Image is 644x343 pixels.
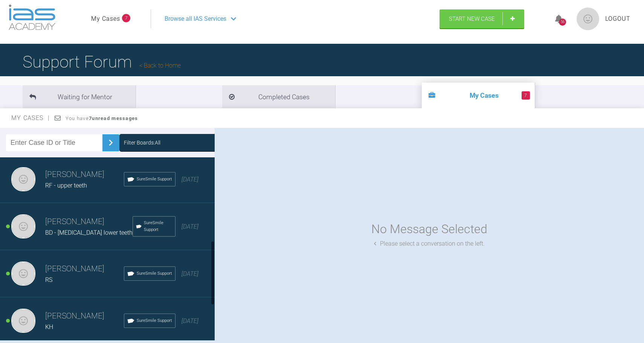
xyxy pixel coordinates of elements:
img: Rupen Patel [11,214,35,238]
span: [DATE] [182,317,198,325]
h3: [PERSON_NAME] [45,310,124,323]
a: Start New Case [440,9,524,28]
li: My Cases [422,83,535,108]
span: SureSmile Support [144,220,172,233]
div: Filter Boards: All [124,138,160,147]
span: 7 [522,91,530,100]
span: 7 [122,14,130,22]
input: Enter Case ID or Title [6,134,102,151]
img: Rupen Patel [11,309,35,333]
h3: [PERSON_NAME] [45,168,124,181]
span: RS [45,276,52,283]
img: logo-light.3e3ef733.png [9,5,55,30]
h1: Support Forum [23,49,181,75]
span: SureSmile Support [137,317,172,324]
span: [DATE] [182,223,198,230]
span: [DATE] [182,176,198,183]
span: SureSmile Support [137,176,172,183]
a: Logout [605,14,630,24]
span: [DATE] [182,270,198,277]
div: 56 [559,18,566,26]
span: RF - upper teeth [45,182,87,189]
img: Rupen Patel [11,261,35,286]
a: Back to Home [139,62,181,69]
span: My Cases [11,114,50,122]
img: chevronRight.28bd32b0.svg [105,137,117,149]
a: My Cases [91,14,120,24]
span: KH [45,323,53,331]
div: No Message Selected [371,220,487,239]
img: Rupen Patel [11,167,35,191]
li: Completed Cases [222,85,335,108]
li: Waiting for Mentor [23,85,136,108]
span: You have [66,115,138,121]
strong: 7 unread messages [89,115,138,121]
div: Please select a conversation on the left. [374,239,485,249]
h3: [PERSON_NAME] [45,215,133,228]
span: BD - [MEDICAL_DATA] lower teeth [45,229,133,236]
span: Start New Case [449,15,495,22]
h3: [PERSON_NAME] [45,263,124,275]
span: Browse all IAS Services [165,14,226,24]
img: profile.png [577,8,599,30]
span: SureSmile Support [137,270,172,277]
